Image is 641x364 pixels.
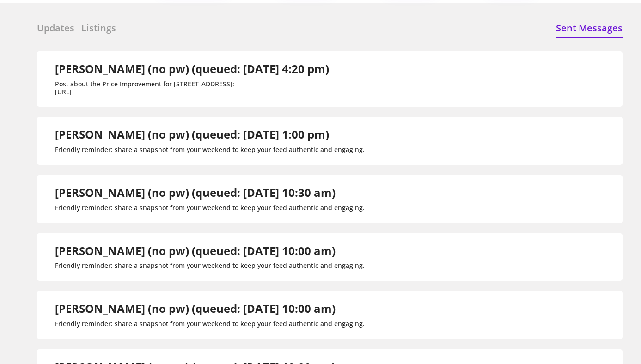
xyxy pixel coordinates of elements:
[556,22,623,35] h6: Sent Messages
[55,302,365,315] h2: [PERSON_NAME] (no pw) (queued: [DATE] 10:00 am)
[55,62,329,76] h2: [PERSON_NAME] (no pw) (queued: [DATE] 4:20 pm)
[81,22,116,35] h6: Listings
[55,262,365,270] div: Friendly reminder: share a snapshot from your weekend to keep your feed authentic and engaging.
[55,320,365,328] div: Friendly reminder: share a snapshot from your weekend to keep your feed authentic and engaging.
[55,244,365,258] h2: [PERSON_NAME] (no pw) (queued: [DATE] 10:00 am)
[55,146,365,154] div: Friendly reminder: share a snapshot from your weekend to keep your feed authentic and engaging.
[55,186,365,200] h2: [PERSON_NAME] (no pw) (queued: [DATE] 10:30 am)
[55,80,329,96] div: Post about the Price Improvement for [STREET_ADDRESS]: [URL]
[55,128,365,141] h2: [PERSON_NAME] (no pw) (queued: [DATE] 1:00 pm)
[55,204,365,212] div: Friendly reminder: share a snapshot from your weekend to keep your feed authentic and engaging.
[37,22,74,35] h6: Updates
